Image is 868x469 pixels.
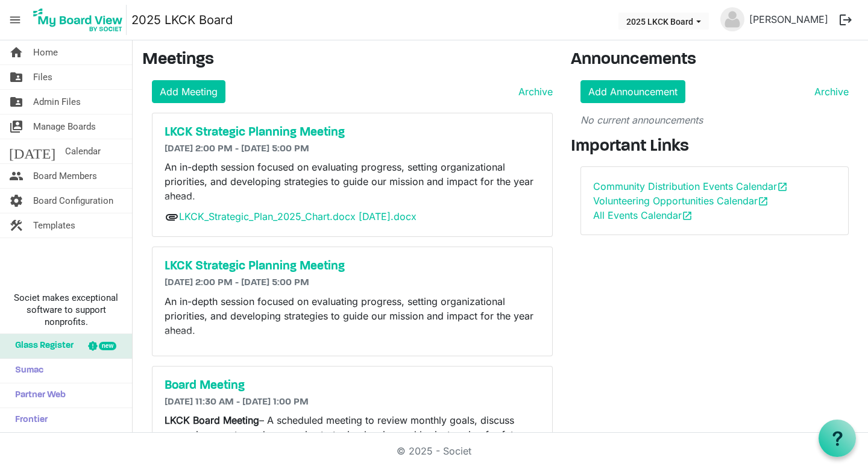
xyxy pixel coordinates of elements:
span: construction [9,213,24,238]
span: switch_account [9,115,24,139]
span: people [9,164,24,188]
a: Community Distribution Events Calendaropen_in_new [593,180,788,192]
p: An in-depth session focused on evaluating progress, setting organizational priorities, and develo... [165,294,540,338]
a: Volunteering Opportunities Calendaropen_in_new [593,195,769,207]
span: settings [9,189,24,213]
img: no-profile-picture.svg [720,7,744,31]
span: [DATE] [9,139,55,163]
h6: [DATE] 2:00 PM - [DATE] 5:00 PM [165,277,540,289]
p: – A scheduled meeting to review monthly goals, discuss upcoming events, and engage in strategic p... [165,413,540,456]
a: 2025 LKCK Board [131,8,233,32]
a: LKCK_Strategic_Plan_2025_Chart.docx [DATE].docx [179,210,417,222]
button: logout [833,7,858,33]
span: Board Members [33,164,97,188]
span: open_in_new [758,196,769,207]
span: open_in_new [777,181,788,192]
span: Admin Files [33,90,81,114]
h6: [DATE] 2:00 PM - [DATE] 5:00 PM [165,143,540,155]
h3: Announcements [571,50,859,71]
a: [PERSON_NAME] [744,7,833,31]
a: Add Announcement [580,80,685,103]
a: Add Meeting [152,80,225,103]
span: Frontier [9,408,48,432]
h3: Important Links [571,137,859,157]
a: All Events Calendaropen_in_new [593,209,693,221]
span: Glass Register [9,334,74,358]
span: Calendar [65,139,101,163]
span: Manage Boards [33,115,96,139]
h6: [DATE] 11:30 AM - [DATE] 1:00 PM [165,397,540,408]
span: menu [4,8,27,31]
a: Board Meeting [165,379,540,393]
p: An in-depth session focused on evaluating progress, setting organizational priorities, and develo... [165,160,540,203]
span: Files [33,65,52,89]
span: attachment [165,210,179,224]
span: open_in_new [682,210,693,221]
div: new [99,342,116,350]
span: folder_shared [9,90,24,114]
span: Societ makes exceptional software to support nonprofits. [5,292,127,328]
span: folder_shared [9,65,24,89]
span: home [9,40,24,65]
span: Templates [33,213,75,238]
img: My Board View Logo [30,5,127,35]
a: © 2025 - Societ [397,445,471,457]
a: Archive [514,84,553,99]
span: Partner Web [9,383,66,408]
span: Board Configuration [33,189,113,213]
h3: Meetings [142,50,553,71]
a: My Board View Logo [30,5,131,35]
a: Archive [810,84,849,99]
strong: LKCK Board Meeting [165,414,259,426]
button: 2025 LKCK Board dropdownbutton [618,13,709,30]
span: Home [33,40,58,65]
span: Sumac [9,359,43,383]
a: LKCK Strategic Planning Meeting [165,125,540,140]
p: No current announcements [580,113,849,127]
a: LKCK Strategic Planning Meeting [165,259,540,274]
